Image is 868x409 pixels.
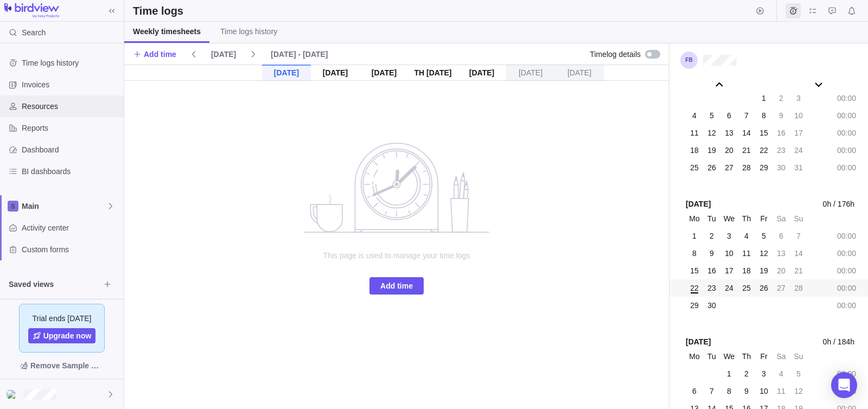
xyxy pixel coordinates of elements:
[690,283,699,293] span: 22
[834,263,859,278] div: 00:00
[690,145,699,156] span: 18
[133,3,183,18] h2: Time logs
[777,162,786,173] span: 30
[725,162,733,173] span: 27
[759,127,768,138] span: 15
[777,145,786,156] span: 23
[22,57,119,68] span: Time logs history
[690,265,699,276] span: 15
[791,349,806,364] div: Su
[22,222,119,233] span: Activity center
[794,386,803,397] span: 12
[725,127,733,138] span: 13
[22,101,119,112] span: Resources
[759,248,768,259] span: 12
[777,265,786,276] span: 20
[805,8,820,17] a: My assignments
[742,248,751,259] span: 11
[779,231,783,241] span: 6
[794,248,803,259] span: 14
[756,211,771,226] div: Fr
[794,145,803,156] span: 24
[744,368,749,379] span: 2
[133,26,201,37] span: Weekly timesheets
[710,110,714,121] span: 5
[844,3,859,18] span: Notifications
[690,127,699,138] span: 11
[686,199,711,210] span: [DATE]
[725,145,733,156] span: 20
[834,298,859,313] div: 00:00
[9,357,115,374] span: Remove Sample Data
[707,300,716,311] span: 30
[796,368,801,379] span: 5
[742,265,751,276] span: 18
[791,211,806,226] div: Su
[727,368,731,379] span: 1
[794,283,803,293] span: 28
[707,162,716,173] span: 26
[692,231,697,241] span: 1
[727,110,731,121] span: 6
[762,93,766,104] span: 1
[144,49,176,60] span: Add time
[692,248,697,259] span: 8
[725,265,733,276] span: 17
[506,65,555,81] div: [DATE]
[834,108,859,123] div: 00:00
[774,211,789,226] div: Sa
[22,244,119,255] span: Custom forms
[727,386,731,397] span: 8
[794,127,803,138] span: 17
[727,231,731,241] span: 3
[722,349,737,364] div: We
[725,248,733,259] span: 10
[124,22,209,43] a: Weekly timesheets
[22,123,119,133] span: Reports
[794,110,803,121] span: 10
[262,65,311,81] div: [DATE]
[742,127,751,138] span: 14
[777,248,786,259] span: 13
[7,390,20,399] img: Show
[834,280,859,296] div: 00:00
[759,265,768,276] span: 19
[687,349,702,364] div: Mo
[831,372,857,398] div: Open Intercom Messenger
[742,162,751,173] span: 28
[22,79,119,90] span: Invoices
[794,265,803,276] span: 21
[756,349,771,364] div: Fr
[707,283,716,293] span: 23
[834,228,859,244] div: 00:00
[22,144,119,155] span: Dashboard
[722,211,737,226] div: We
[825,3,840,18] span: Approval requests
[43,330,92,341] span: Upgrade now
[759,145,768,156] span: 22
[22,27,46,38] span: Search
[805,3,820,18] span: My assignments
[7,388,20,401] div: Frank Bos
[710,248,714,259] span: 9
[22,201,106,212] span: Main
[28,328,96,343] span: Upgrade now
[690,300,699,311] span: 29
[777,283,786,293] span: 27
[834,143,859,158] div: 00:00
[825,8,840,17] a: Approval requests
[759,386,768,397] span: 10
[707,145,716,156] span: 19
[555,65,604,81] div: [DATE]
[710,386,714,397] span: 7
[786,3,801,18] span: Time logs
[762,368,766,379] span: 3
[779,110,783,121] span: 9
[33,313,92,324] span: Trial ends [DATE]
[590,49,641,60] span: Timelog details
[752,3,768,18] span: Start timer
[692,386,697,397] span: 6
[133,47,176,62] span: Add time
[686,336,711,348] span: [DATE]
[777,386,786,397] span: 11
